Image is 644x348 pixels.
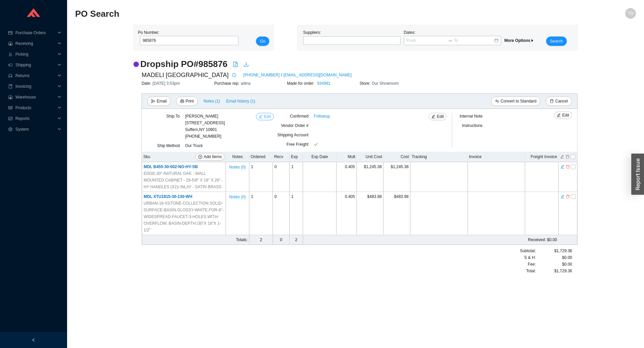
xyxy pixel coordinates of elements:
[448,38,452,43] span: swap-right
[557,113,561,118] span: edit
[431,115,435,119] span: edit
[550,99,554,104] span: delete
[256,37,269,46] button: Go
[566,164,570,168] button: delete
[528,237,546,242] span: Received:
[264,113,271,120] span: Edit
[360,81,372,86] span: Store:
[153,81,180,86] span: [DATE] 3:53pm
[226,98,255,105] span: Email history (1)
[560,154,565,158] button: edit
[140,58,227,70] h2: Dropship PO # 985876
[15,38,56,49] span: Receiving
[560,164,565,168] button: edit
[75,8,496,20] h2: PO Search
[144,194,192,199] span: MDL XTU1815-30-130-WH
[336,162,357,192] td: 0.405
[566,194,570,199] span: delete
[138,29,236,46] div: Po Number:
[289,235,303,245] td: 2
[229,163,246,168] button: Notes (0)
[260,38,265,45] span: Go
[151,99,155,104] span: send
[142,70,228,80] span: MADELI [GEOGRAPHIC_DATA]
[8,117,13,121] span: fund
[273,152,289,162] th: Recv
[383,152,410,162] th: Cost
[407,37,446,44] input: From
[244,62,249,67] span: download
[249,152,273,162] th: Ordered
[565,154,570,158] button: delete
[520,248,536,254] span: Subtotal:
[249,192,273,235] td: 1
[281,72,282,78] span: /
[560,194,565,199] span: edit
[198,155,202,159] span: plus-circle
[289,152,303,162] th: Exp
[15,60,56,70] span: Shipping
[314,113,330,120] a: Followup
[281,123,309,128] span: Vendor Order #
[15,81,56,92] span: Invoicing
[144,200,224,233] span: URBAN-18-XSTONE-COLLECTION.SOLID-SURFACE-BASIN.GLOSSY-WHITE.FOR-8"-WIDESPREAD-FAUCET-3-HOLES.WITH...
[336,192,357,235] td: 0.405
[249,162,273,192] td: 1
[8,84,13,88] span: book
[491,96,540,106] button: swapConvert to Standard
[144,170,224,190] span: EDGE-30"-NATURAL OAK - WALL MOUNTED CABINET - 29-5/8" X 18" X 28" - HY HANDLES (X2)/ INLAY - SATI...
[546,96,572,106] button: deleteCancel
[244,72,280,78] a: [PHONE_NUMBER]
[273,192,289,235] td: 0
[524,254,536,261] span: S & H:
[336,235,558,245] td: $0.00
[236,237,248,242] span: Totals:
[530,39,534,43] span: caret-right
[15,113,56,124] span: Reports
[566,194,570,198] button: delete
[249,235,273,245] td: 2
[289,162,303,192] td: 1
[15,27,56,38] span: Purchase Orders
[504,38,534,43] span: More Options
[241,81,251,86] span: adina
[372,81,399,86] span: Our Showroom
[560,164,565,169] span: edit
[289,192,303,235] td: 1
[495,99,499,104] span: swap
[302,29,402,46] div: Suppliers:
[229,194,246,200] span: Notes ( 0 )
[15,124,56,135] span: System
[546,37,567,46] button: Search
[357,192,383,235] td: $483.98
[229,193,246,198] button: Notes (0)
[383,192,410,235] td: $483.98
[273,162,289,192] td: 0
[15,92,56,102] span: Warehouse
[277,133,309,137] span: Shipping Account
[147,96,171,106] button: sendEmail
[314,142,318,146] span: check
[144,164,198,169] span: MDL B455-30-002-NO-HY-SB
[555,98,568,105] span: Cancel
[437,113,444,120] span: Edit
[8,127,13,131] span: setting
[383,162,410,192] td: $1,245.38
[317,81,330,86] a: 934981
[402,29,503,46] div: Dates:
[454,37,494,44] input: To
[226,152,249,162] th: Notes
[185,113,225,133] div: [PERSON_NAME] [STREET_ADDRESS] Suffern , NY 10901
[203,97,220,102] button: Notes (1)
[204,98,220,105] span: Notes ( 1 )
[196,153,224,160] button: plus-circleAdd Items
[166,114,180,119] span: Ship To
[233,62,238,67] span: file-pdf
[229,164,246,170] span: Notes ( 0 )
[500,98,536,105] span: Convert to Standard
[562,112,569,119] span: Edit
[628,8,634,19] span: YD
[290,114,308,119] span: Confirmed
[230,73,238,77] span: info-circle
[429,113,446,120] button: editEdit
